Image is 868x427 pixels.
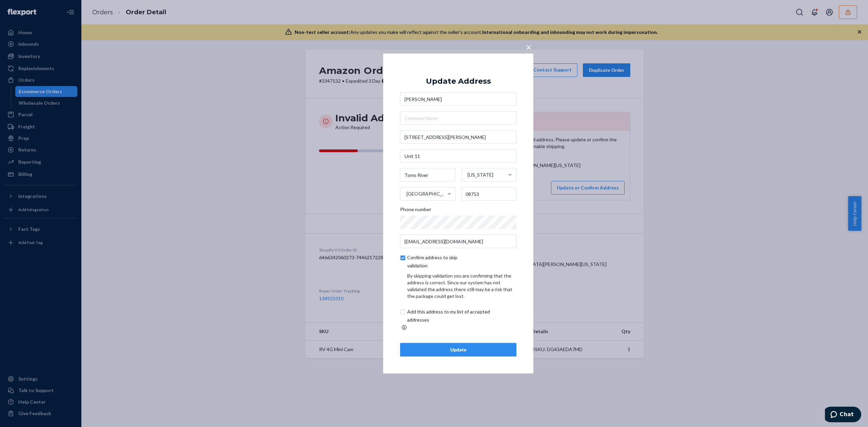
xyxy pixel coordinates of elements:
input: Email (Only Required for International) [400,235,516,248]
span: × [526,41,531,53]
div: Update [406,346,511,353]
button: Update [400,343,516,357]
div: By skipping validation you are confirming that the address is correct. Since our system has not v... [407,272,516,300]
input: ZIP Code [461,187,517,201]
iframe: Opens a widget where you can chat to one of our agents [825,407,861,424]
div: [US_STATE] [468,171,493,178]
input: [US_STATE] [467,168,468,182]
input: Street Address 2 (Optional) [400,149,516,163]
input: [GEOGRAPHIC_DATA] [406,187,407,201]
span: Phone number [400,206,431,216]
input: City [400,168,456,182]
div: Update Address [426,77,491,85]
input: First & Last Name [400,92,516,106]
input: Street Address [400,130,516,144]
div: [GEOGRAPHIC_DATA] [407,190,447,197]
input: Company Name [400,111,516,125]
